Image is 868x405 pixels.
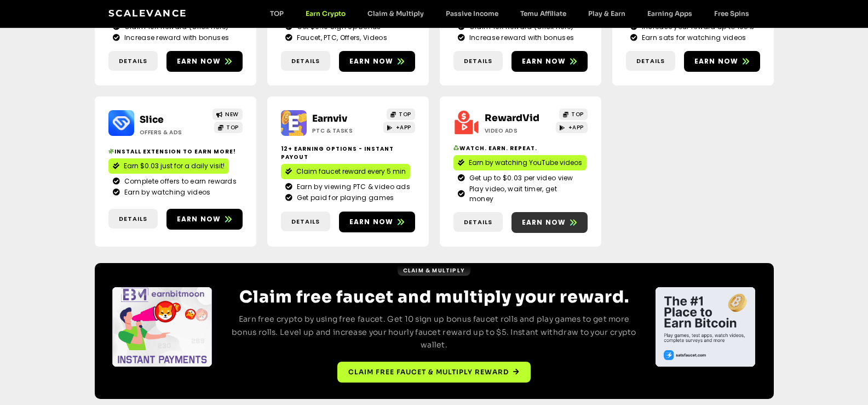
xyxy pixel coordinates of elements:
[337,362,531,383] a: Claim free faucet & multiply reward
[112,287,212,367] div: Slides
[312,113,347,124] a: Earnviv
[577,9,636,18] a: Play & Earn
[694,56,739,66] span: Earn now
[626,51,675,71] a: Details
[291,217,320,226] span: Details
[485,127,553,135] h2: Video ads
[453,144,588,152] h2: Watch. Earn. Repeat.
[296,167,406,176] span: Claim faucet reward every 5 min
[212,109,243,120] a: NEW
[509,9,577,18] a: Temu Affiliate
[522,218,566,227] span: Earn now
[387,109,415,120] a: TOP
[464,218,492,227] span: Details
[119,56,147,66] span: Details
[294,193,394,203] span: Get paid for playing games
[112,287,212,367] div: 1 / 4
[231,313,638,352] p: Earn free crypto by using free faucet. Get 10 sign up bonus faucet rolls and play games to get mo...
[122,176,237,186] span: Complete offers to earn rewards
[281,51,330,71] a: Details
[703,9,760,18] a: Free Spins
[485,112,539,124] a: RewardVid
[339,51,415,72] a: Earn now
[281,164,410,179] a: Claim faucet reward every 5 min
[639,33,746,43] span: Earn sats for watching videos
[281,145,415,161] h2: 12+ Earning options - instant payout
[108,51,158,71] a: Details
[684,51,760,72] a: Earn now
[464,56,492,66] span: Details
[108,147,243,156] h2: Install extension to earn more!
[467,173,573,183] span: Get up to $0.03 per video view
[511,51,588,72] a: Earn now
[339,212,415,232] a: Earn now
[122,187,211,197] span: Earn by watching videos
[349,217,394,227] span: Earn now
[398,265,470,276] a: Claim & Multiply
[656,287,755,367] div: Slides
[140,128,208,136] h2: Offers & Ads
[453,145,459,151] img: ♻️
[226,123,239,132] span: TOP
[522,56,566,66] span: Earn now
[108,209,158,229] a: Details
[259,9,760,18] nav: Menu
[349,56,394,66] span: Earn now
[231,287,638,307] h2: Claim free faucet and multiply your reward.
[259,9,295,18] a: TOP
[225,110,239,118] span: NEW
[124,161,225,171] span: Earn $0.03 just for a daily visit!
[294,33,387,43] span: Faucet, PTC, Offers, Videos
[312,127,381,135] h2: PTC & Tasks
[453,212,503,232] a: Details
[383,122,415,133] a: +APP
[108,8,187,19] a: Scalevance
[467,184,583,204] span: Play video, wait timer, get money
[556,122,588,133] a: +APP
[166,51,243,72] a: Earn now
[108,158,229,174] a: Earn $0.03 just for a daily visit!
[295,9,357,18] a: Earn Crypto
[511,212,588,233] a: Earn now
[467,33,574,43] span: Increase reward with bonuses
[636,56,665,66] span: Details
[453,51,503,71] a: Details
[636,9,703,18] a: Earning Apps
[108,149,114,154] img: 🧩
[435,9,509,18] a: Passive Income
[559,109,588,120] a: TOP
[119,214,147,224] span: Details
[399,110,411,118] span: TOP
[177,214,221,224] span: Earn now
[469,158,582,168] span: Earn by watching YouTube videos
[396,123,411,132] span: +APP
[294,182,410,192] span: Earn by viewing PTC & video ads
[166,209,243,230] a: Earn now
[403,266,465,275] span: Claim & Multiply
[357,9,435,18] a: Claim & Multiply
[568,123,584,132] span: +APP
[214,122,243,133] a: TOP
[281,212,330,232] a: Details
[348,367,509,377] span: Claim free faucet & multiply reward
[656,287,755,367] div: 1 / 4
[571,110,584,118] span: TOP
[122,33,229,43] span: Increase reward with bonuses
[453,155,587,170] a: Earn by watching YouTube videos
[291,56,320,66] span: Details
[140,114,164,126] a: Slice
[177,56,221,66] span: Earn now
